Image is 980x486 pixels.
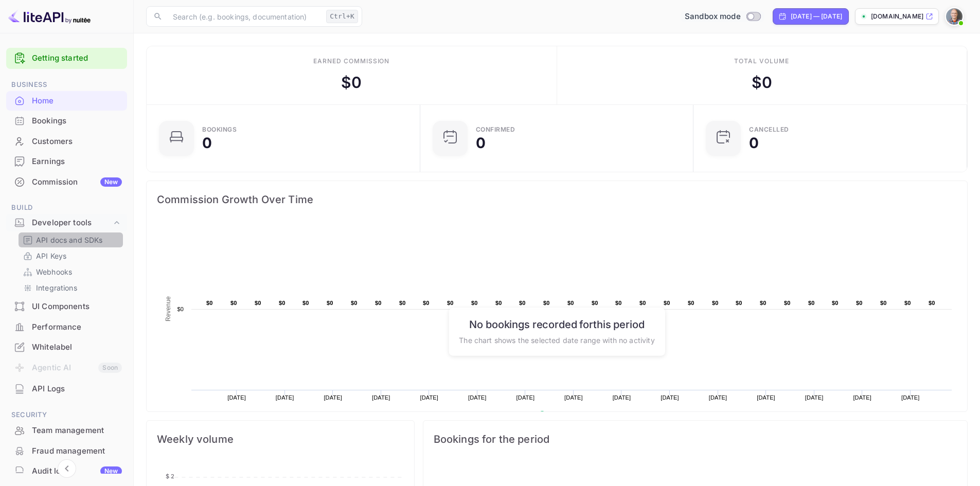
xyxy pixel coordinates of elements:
div: $ 0 [752,71,772,94]
text: $0 [495,300,502,306]
text: Revenue [165,296,172,321]
div: API Logs [32,383,122,395]
div: Bookings [32,115,122,127]
img: Neville van Jaarsveld [946,8,963,25]
text: $0 [808,300,815,306]
div: API Logs [6,379,127,399]
span: Sandbox mode [685,11,741,23]
h6: No bookings recorded for this period [459,318,654,330]
p: API Keys [36,250,66,261]
div: Webhooks [19,264,123,279]
text: [DATE] [901,394,920,401]
a: CommissionNew [6,172,127,191]
div: New [100,177,122,187]
text: [DATE] [805,394,824,401]
text: $0 [904,300,911,306]
div: Fraud management [32,445,122,457]
text: $0 [447,300,454,306]
span: Bookings for the period [434,431,957,447]
p: API docs and SDKs [36,235,103,245]
text: [DATE] [853,394,871,401]
text: [DATE] [709,394,727,401]
div: Total volume [734,57,789,66]
a: API Logs [6,379,127,398]
text: $0 [592,300,598,306]
a: Fraud management [6,441,127,460]
div: 0 [202,136,212,150]
div: CANCELLED [749,127,789,133]
div: 0 [476,136,486,150]
div: API Keys [19,248,123,263]
text: $0 [736,300,742,306]
text: $0 [880,300,887,306]
text: [DATE] [468,394,487,401]
text: $0 [230,300,237,306]
text: $0 [832,300,839,306]
text: $0 [279,300,286,306]
text: [DATE] [564,394,583,401]
div: 0 [749,136,759,150]
a: Integrations [23,282,119,293]
div: Earnings [32,156,122,168]
div: Developer tools [32,217,112,229]
text: $0 [760,300,767,306]
a: API docs and SDKs [23,235,119,245]
text: [DATE] [276,394,294,401]
a: Bookings [6,111,127,130]
div: Earned commission [313,57,389,66]
text: $0 [471,300,478,306]
div: Home [6,91,127,111]
text: $0 [929,300,935,306]
text: $0 [664,300,670,306]
div: Fraud management [6,441,127,461]
div: Switch to Production mode [681,11,764,23]
text: $0 [567,300,574,306]
text: [DATE] [757,394,775,401]
text: $0 [712,300,719,306]
div: Team management [6,421,127,441]
a: Getting started [32,52,122,64]
div: Bookings [202,127,237,133]
div: Performance [32,321,122,333]
span: Weekly volume [157,431,404,447]
text: [DATE] [661,394,679,401]
text: $0 [639,300,646,306]
span: Business [6,79,127,91]
text: [DATE] [420,394,438,401]
span: Build [6,202,127,213]
text: $0 [177,306,184,312]
a: Performance [6,317,127,336]
text: $0 [423,300,430,306]
p: [DOMAIN_NAME] [871,12,923,21]
a: Earnings [6,152,127,171]
div: New [100,466,122,476]
a: UI Components [6,297,127,316]
div: Earnings [6,152,127,172]
a: Webhooks [23,266,119,277]
text: $0 [856,300,863,306]
a: API Keys [23,250,119,261]
a: Home [6,91,127,110]
a: Team management [6,421,127,440]
text: $0 [302,300,309,306]
div: $ 0 [341,71,362,94]
text: [DATE] [227,394,246,401]
div: Customers [32,136,122,148]
div: Team management [32,425,122,437]
a: Customers [6,132,127,151]
span: Security [6,409,127,421]
div: Commission [32,176,122,188]
div: Integrations [19,280,123,295]
div: API docs and SDKs [19,232,123,247]
text: $0 [399,300,406,306]
text: [DATE] [372,394,390,401]
text: $0 [784,300,791,306]
div: Audit logs [32,465,122,477]
text: [DATE] [324,394,342,401]
text: $0 [206,300,213,306]
text: $0 [375,300,382,306]
text: $0 [519,300,526,306]
img: LiteAPI logo [8,8,91,25]
text: $0 [351,300,358,306]
input: Search (e.g. bookings, documentation) [167,6,322,27]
